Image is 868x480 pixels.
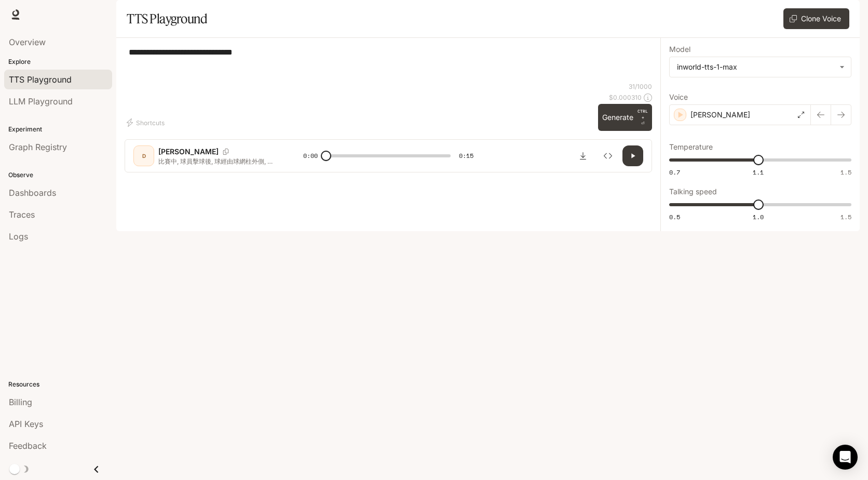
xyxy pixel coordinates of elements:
[753,212,764,221] span: 1.0
[669,94,688,101] p: Voice
[669,212,680,221] span: 0.5
[833,445,858,470] div: Open Intercom Messenger
[669,168,680,177] span: 0.7
[753,168,764,177] span: 1.1
[598,145,618,166] button: Inspect
[840,212,851,221] span: 1.5
[669,188,717,195] p: Talking speed
[638,108,648,127] p: ⏎
[598,104,652,131] button: GenerateCTRL +⏎
[677,62,834,72] div: inworld-tts-1-max
[840,168,851,177] span: 1.5
[783,8,849,29] button: Clone Voice
[135,148,152,164] div: D
[127,8,207,29] h1: TTS Playground
[573,145,593,166] button: Download audio
[303,151,318,161] span: 0:00
[219,149,233,155] button: Copy Voice ID
[669,46,690,53] p: Model
[158,157,278,166] p: 比賽中, 球員擊球後, 球經由球網柱外側, 但仍落在對方場區界內, 應判： 1. 界內, 有效 2. 界外, 無效 3. 重打 4. 該分失去
[609,93,642,102] p: $ 0.000310
[459,151,473,161] span: 0:15
[125,114,169,131] button: Shortcuts
[638,108,648,121] p: CTRL +
[690,110,750,120] p: [PERSON_NAME]
[629,82,652,91] p: 31 / 1000
[158,146,219,157] p: [PERSON_NAME]
[670,57,851,77] div: inworld-tts-1-max
[669,143,713,151] p: Temperature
